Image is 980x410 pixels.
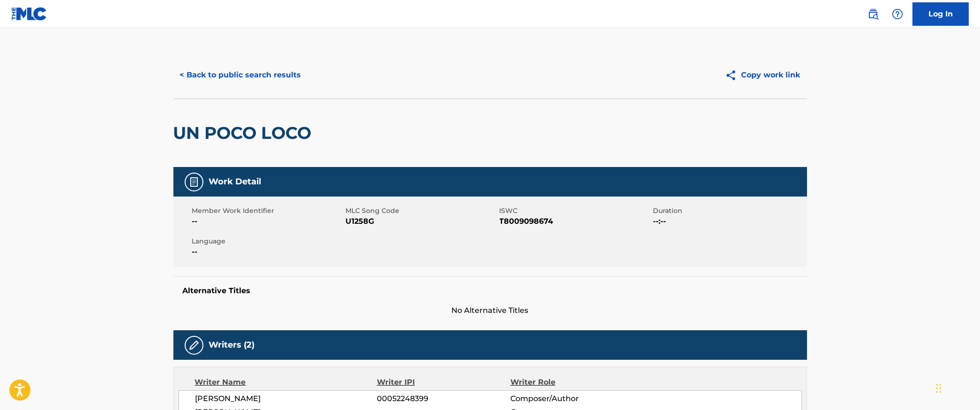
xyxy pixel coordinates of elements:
span: Duration [653,206,805,216]
div: Help [888,5,907,23]
span: MLC Song Code [346,206,497,216]
span: ISWC [500,206,651,216]
span: Composer/Author [510,393,632,404]
h2: UN POCO LOCO [173,122,316,144]
div: Writer IPI [377,377,510,388]
span: Language [192,236,344,246]
a: Log In [913,2,969,26]
span: -- [192,216,344,227]
span: --:-- [653,216,805,227]
img: Writers [188,340,200,351]
button: < Back to public search results [173,63,308,87]
div: Drag [936,374,942,402]
img: MLC Logo [11,7,47,21]
div: Writer Role [510,377,632,388]
a: Public Search [864,5,883,23]
img: search [868,8,879,20]
button: Copy work link [718,63,807,87]
span: [PERSON_NAME] [195,393,377,404]
span: -- [192,246,344,258]
h5: Alternative Titles [183,286,798,296]
span: Member Work Identifier [192,206,344,216]
img: help [892,8,903,20]
img: Work Detail [188,176,200,188]
span: No Alternative Titles [173,305,807,316]
div: Writer Name [195,377,377,388]
span: T8009098674 [500,216,651,227]
h5: Writers (2) [209,340,255,350]
img: Copy work link [725,69,741,81]
span: U1258G [346,216,497,227]
span: 00052248399 [377,393,510,404]
iframe: Chat Widget [933,365,980,410]
h5: Work Detail [209,176,262,187]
